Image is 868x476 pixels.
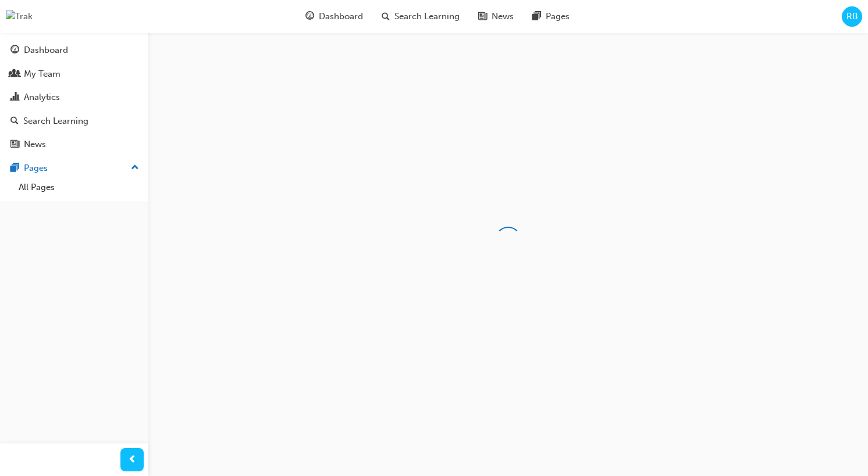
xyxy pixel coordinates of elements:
[296,5,372,28] a: guage-iconDashboard
[5,37,144,158] button: DashboardMy TeamAnalyticsSearch LearningNews
[10,139,19,150] span: news-icon
[5,40,144,61] a: Dashboard
[846,10,858,23] span: RB
[546,10,570,23] span: Pages
[10,116,19,127] span: search-icon
[128,453,137,467] span: prev-icon
[24,67,61,81] div: My Team
[10,69,19,80] span: people-icon
[5,110,144,132] a: Search Learning
[523,5,579,28] a: pages-iconPages
[24,91,60,104] div: Analytics
[5,158,144,179] button: Pages
[469,5,523,28] a: news-iconNews
[532,9,541,24] span: pages-icon
[394,10,460,23] span: Search Learning
[14,178,144,196] a: All Pages
[6,10,33,23] img: Trak
[305,9,314,24] span: guage-icon
[319,10,363,23] span: Dashboard
[10,163,19,174] span: pages-icon
[478,9,487,24] span: news-icon
[24,138,46,151] div: News
[5,63,144,85] a: My Team
[492,10,514,23] span: News
[372,5,469,28] a: search-iconSearch Learning
[24,162,48,175] div: Pages
[10,92,19,103] span: chart-icon
[5,134,144,155] a: News
[131,160,139,176] span: up-icon
[23,114,88,128] div: Search Learning
[382,9,390,24] span: search-icon
[5,87,144,108] a: Analytics
[10,45,19,56] span: guage-icon
[24,44,68,57] div: Dashboard
[842,6,862,27] button: RB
